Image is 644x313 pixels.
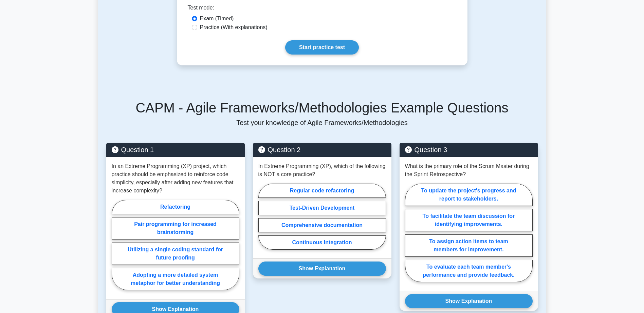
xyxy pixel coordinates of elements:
[112,268,239,290] label: Adopting a more detailed system metaphor for better understanding
[258,262,386,276] button: Show Explanation
[112,217,239,239] label: Pair programming for increased brainstorming
[258,201,386,215] label: Test-Driven Development
[405,209,533,231] label: To facilitate the team discussion for identifying improvements.
[200,15,234,23] label: Exam (Timed)
[405,162,533,179] p: What is the primary role of the Scrum Master during the Sprint Retrospective?
[405,184,533,206] label: To update the project's progress and report to stakeholders.
[112,243,239,265] label: Utilizing a single coding standard for future proofing
[405,294,533,308] button: Show Explanation
[188,4,457,15] div: Test mode:
[258,146,386,154] h5: Question 2
[258,235,386,250] label: Continuous Integration
[112,146,239,154] h5: Question 1
[106,119,538,127] p: Test your knowledge of Agile Frameworks/Methodologies
[106,100,538,116] h5: CAPM - Agile Frameworks/Methodologies Example Questions
[285,40,359,55] a: Start practice test
[200,23,268,32] label: Practice (With explanations)
[112,162,239,195] p: In an Extreme Programming (XP) project, which practice should be emphasized to reinforce code sim...
[258,184,386,198] label: Regular code refactoring
[258,218,386,232] label: Comprehensive documentation
[112,200,239,214] label: Refactoring
[405,234,533,257] label: To assign action items to team members for improvement.
[405,260,533,282] label: To evaluate each team member's performance and provide feedback.
[405,146,533,154] h5: Question 3
[258,162,386,179] p: In Extreme Programming (XP), which of the following is NOT a core practice?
